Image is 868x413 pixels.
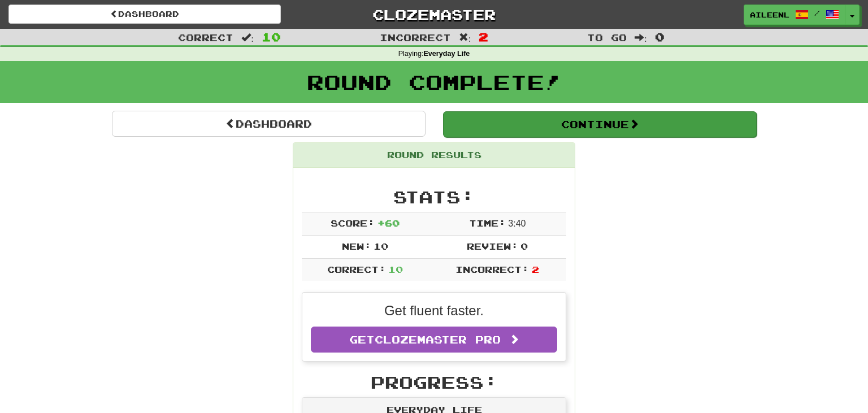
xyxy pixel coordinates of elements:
[262,30,281,44] span: 10
[532,264,539,275] span: 2
[241,33,254,42] span: :
[814,9,820,17] span: /
[750,10,789,20] span: Aileenl
[479,30,488,44] span: 2
[298,5,570,24] a: Clozemaster
[342,241,371,251] span: New:
[508,219,526,228] span: 3 : 40
[443,111,757,137] button: Continue
[8,5,281,24] a: Dashboard
[302,188,566,206] h2: Stats:
[388,264,403,275] span: 10
[311,301,557,320] p: Get fluent faster.
[587,32,627,43] span: To go
[469,218,506,228] span: Time:
[455,264,529,275] span: Incorrect:
[327,264,386,275] span: Correct:
[635,33,647,42] span: :
[467,241,518,251] span: Review:
[520,241,528,251] span: 0
[331,218,375,228] span: Score:
[178,32,233,43] span: Correct
[744,5,845,25] a: Aileenl /
[377,218,400,228] span: + 60
[380,32,451,43] span: Incorrect
[4,71,864,93] h1: Round Complete!
[302,373,566,392] h2: Progress:
[375,333,501,346] span: Clozemaster Pro
[311,327,557,353] a: GetClozemaster Pro
[459,33,471,42] span: :
[374,241,388,251] span: 10
[112,111,426,137] a: Dashboard
[423,50,470,58] strong: Everyday Life
[293,143,575,168] div: Round Results
[655,30,665,44] span: 0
